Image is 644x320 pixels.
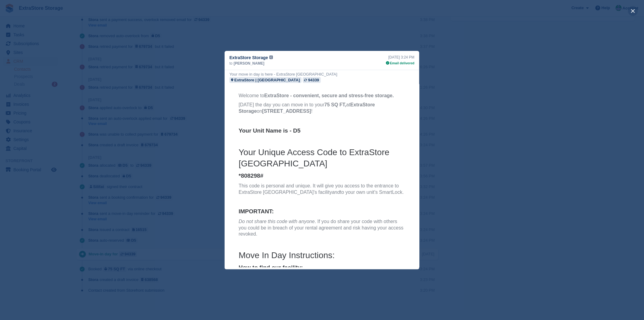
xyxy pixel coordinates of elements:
em: and [107,105,116,110]
a: 94339 [303,77,321,83]
a: ExtraStore | [GEOGRAPHIC_DATA] [229,77,302,83]
strong: How to find our facility: [14,180,78,186]
strong: IMPORTANT: [14,124,49,130]
p: [DATE] the day you can move in to your at on ! [14,17,181,30]
h3: Move In Day Instructions: [14,165,181,176]
p: Welcome to [14,8,181,15]
strong: ExtraStore Storage [14,18,150,29]
button: close [628,6,638,16]
span: [PERSON_NAME] [234,61,264,66]
div: 94339 [308,77,319,83]
div: [DATE] 3:24 PM [386,55,415,60]
em: Do not share this code with anyone [14,134,90,140]
div: Your move in day is here - ExtraStore [GEOGRAPHIC_DATA] [229,71,338,77]
span: to [229,61,233,66]
strong: [STREET_ADDRESS] [37,24,86,29]
strong: 75 SQ FT, [100,18,122,23]
strong: ExtraStore - convenient, secure and stress-free storage. [40,9,169,14]
strong: *808298# [14,88,39,94]
div: ExtraStore | [GEOGRAPHIC_DATA] [234,77,300,83]
span: ExtraStore Storage [229,55,268,61]
img: icon-info-grey-7440780725fd019a000dd9b08b2336e03edf1995a4989e88bcd33f0948082b44.svg [269,55,273,59]
h5: Your Unit Name is - D5 [14,43,181,50]
p: . If you do share your code with others you could be in breach of your rental agreement and risk ... [14,134,181,153]
h3: Your Unique Access Code to ExtraStore [GEOGRAPHIC_DATA] [14,62,181,85]
p: This code is personal and unique. It will give you access to the entrance to ExtraStore [GEOGRAPH... [14,98,181,111]
div: Email delivered [386,61,415,66]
